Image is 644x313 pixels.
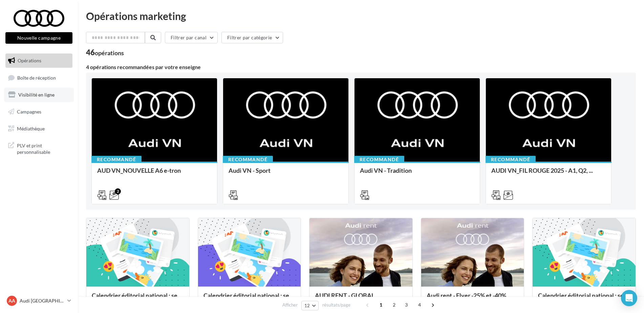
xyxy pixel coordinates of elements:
span: AUDI RENT - GLOBAL [315,292,374,299]
span: 3 [401,299,412,310]
div: Recommandé [486,156,536,163]
span: Opérations [18,58,41,63]
span: Calendrier éditorial national : se... [203,292,293,299]
span: Calendrier éditorial national : se... [92,292,181,299]
div: 2 [115,188,121,194]
a: PLV et print personnalisable [4,138,74,158]
p: Audi [GEOGRAPHIC_DATA] [20,297,65,304]
span: 2 [389,299,400,310]
span: Campagnes [17,109,41,114]
a: AA Audi [GEOGRAPHIC_DATA] [5,294,72,307]
span: Médiathèque [17,125,45,131]
button: Filtrer par catégorie [221,32,283,43]
a: Opérations [4,54,74,68]
div: opérations [95,50,124,56]
span: résultats/page [322,302,350,308]
span: Afficher [282,302,298,308]
button: Filtrer par canal [165,32,218,43]
div: Open Intercom Messenger [621,290,637,306]
span: AUDI VN_FIL ROUGE 2025 - A1, Q2, ... [491,167,593,174]
div: Opérations marketing [86,11,636,21]
span: Calendrier éditorial national : se... [538,292,628,299]
span: Audi VN - Tradition [360,167,412,174]
span: 12 [304,303,310,308]
span: PLV et print personnalisable [17,141,70,155]
button: Nouvelle campagne [5,32,72,44]
button: 12 [301,301,319,310]
div: 4 opérations recommandées par votre enseigne [86,64,636,70]
a: Boîte de réception [4,70,74,85]
a: Visibilité en ligne [4,88,74,102]
div: Recommandé [91,156,142,163]
span: AUD VN_NOUVELLE A6 e-tron [97,167,181,174]
div: Recommandé [223,156,273,163]
span: 1 [375,299,386,310]
span: Boîte de réception [17,75,56,80]
a: Campagnes [4,105,74,119]
span: Visibilité en ligne [18,92,55,98]
span: Audi rent - Flyer -25% et -40% [427,292,506,299]
div: 46 [86,49,124,56]
a: Médiathèque [4,122,74,136]
span: Audi VN - Sport [229,167,271,174]
span: AA [8,297,15,304]
span: 4 [414,299,425,310]
div: Recommandé [354,156,404,163]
